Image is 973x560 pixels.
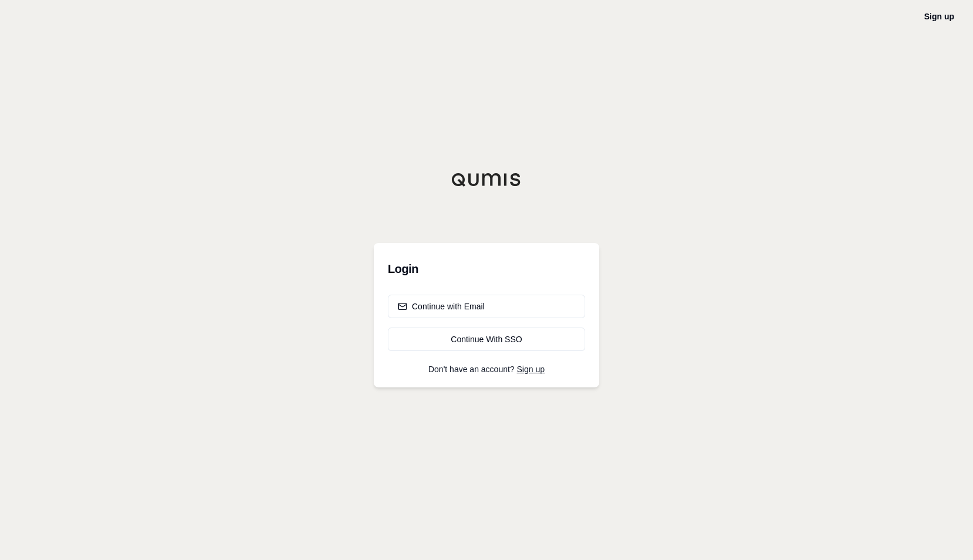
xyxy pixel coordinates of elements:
a: Continue With SSO [388,328,585,351]
p: Don't have an account? [388,365,585,373]
img: Qumis [451,173,522,187]
h3: Login [388,257,585,281]
button: Continue with Email [388,295,585,318]
div: Continue with Email [398,301,485,312]
div: Continue With SSO [398,333,575,345]
a: Sign up [924,12,954,21]
a: Sign up [517,365,545,374]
